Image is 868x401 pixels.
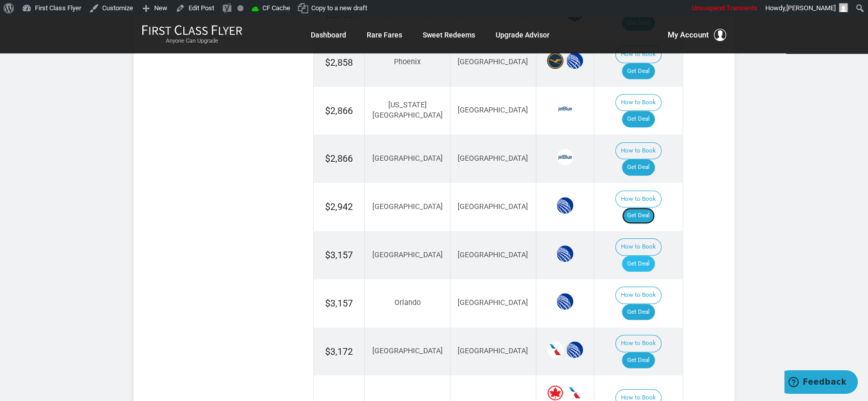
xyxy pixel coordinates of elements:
span: $3,157 [325,298,353,309]
span: [GEOGRAPHIC_DATA] [458,202,528,211]
span: [GEOGRAPHIC_DATA] [458,298,528,307]
a: Get Deal [622,207,655,224]
span: Unsuspend Transients [692,4,758,12]
button: How to Book [615,238,662,256]
span: [PERSON_NAME] [786,4,836,12]
span: [GEOGRAPHIC_DATA] [458,347,528,355]
span: [GEOGRAPHIC_DATA] [458,251,528,259]
span: [GEOGRAPHIC_DATA] [372,202,442,211]
span: JetBlue [557,101,573,117]
a: Get Deal [622,159,655,176]
a: Get Deal [622,352,655,369]
a: Rare Fares [367,26,402,44]
span: Phoenix [394,58,421,66]
span: $3,157 [325,250,353,260]
span: My Account [668,29,709,41]
span: Orlando [394,298,420,307]
a: Get Deal [622,256,655,272]
span: United [557,245,573,262]
a: Get Deal [622,63,655,80]
span: [GEOGRAPHIC_DATA] [372,251,442,259]
small: Anyone Can Upgrade [142,37,242,45]
span: [GEOGRAPHIC_DATA] [458,58,528,66]
button: How to Book [615,142,662,160]
span: JetBlue [557,149,573,165]
button: How to Book [615,190,662,208]
span: Air Canada [547,385,563,401]
span: $2,858 [325,57,353,68]
button: How to Book [615,94,662,111]
a: Dashboard [311,26,346,44]
span: [US_STATE][GEOGRAPHIC_DATA] [372,101,442,120]
span: $2,866 [325,153,353,164]
span: [GEOGRAPHIC_DATA] [372,347,442,355]
button: How to Book [615,287,662,304]
img: First Class Flyer [142,25,242,35]
span: United [557,197,573,214]
span: United [567,52,583,69]
span: Lufthansa [547,52,563,69]
span: [GEOGRAPHIC_DATA] [372,154,442,163]
button: How to Book [615,335,662,352]
a: Sweet Redeems [423,26,475,44]
span: $3,172 [325,346,353,357]
span: United [557,293,573,310]
a: Get Deal [622,304,655,320]
a: Get Deal [622,111,655,127]
span: American Airlines [567,385,583,401]
iframe: Opens a widget where you can find more information [784,370,858,396]
span: [GEOGRAPHIC_DATA] [458,154,528,163]
span: American Airlines [547,341,563,358]
span: $2,866 [325,105,353,116]
span: United [567,341,583,358]
button: How to Book [615,46,662,63]
a: Upgrade Advisor [496,26,550,44]
span: $2,942 [325,201,353,212]
span: [GEOGRAPHIC_DATA] [458,106,528,114]
button: My Account [668,29,726,41]
a: First Class FlyerAnyone Can Upgrade [142,25,242,45]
